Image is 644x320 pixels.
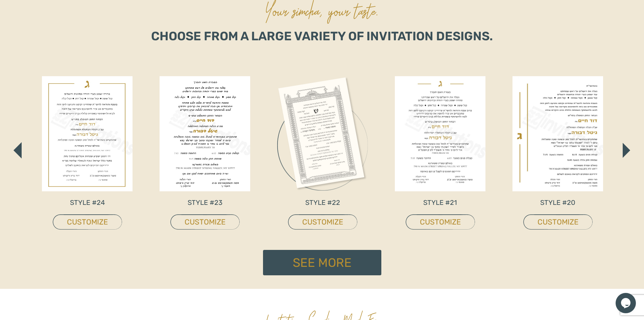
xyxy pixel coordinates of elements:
[406,197,475,208] p: STYLE #21
[53,214,122,230] a: CUSTOMIZE
[288,214,357,230] a: CUSTOMIZE
[395,76,485,191] img: 21_2025-02-03_185535.460705.jpg
[170,197,240,208] p: STYLE #23
[151,27,493,45] p: Choose from a large variety of invitation designs.
[406,214,475,230] a: CUSTOMIZE
[160,76,250,191] img: 23_2025-02-03_185440.536297.jpg
[523,214,593,230] a: CUSTOMIZE
[263,250,381,275] a: See More
[288,197,357,208] p: STYLE #22
[14,142,22,158] img: ar_left.png
[53,197,122,208] p: STYLE #24
[512,76,603,191] img: 20_2025-02-03_185632.764239.jpg
[616,293,637,313] iframe: chat widget
[42,76,133,191] img: 24_2025-02-03_185323.909281.jpg
[170,214,240,230] a: CUSTOMIZE
[523,197,593,208] p: STYLE #20
[623,143,630,158] img: ar_right.png
[277,76,368,191] img: Asset_33_2024-03-20_114233.220964.png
